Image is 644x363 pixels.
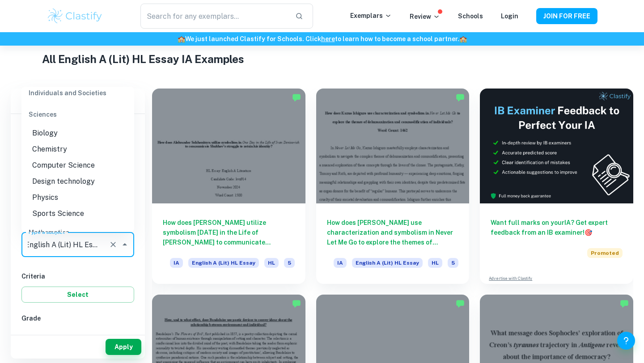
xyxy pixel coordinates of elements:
[106,339,141,355] button: Apply
[21,313,134,323] h6: Grade
[620,299,629,308] img: Marked
[21,287,134,303] button: Select
[264,258,279,268] span: HL
[617,332,635,350] button: Help and Feedback
[21,190,134,206] li: Physics
[178,35,185,42] span: 🏫
[489,275,532,282] a: Advertise with Clastify
[188,258,259,268] span: English A (Lit) HL Essay
[170,258,183,268] span: IA
[284,258,295,268] span: 5
[152,89,305,284] a: How does [PERSON_NAME] utilize symbolism [DATE] in the Life of [PERSON_NAME] to communicate [PERS...
[501,13,518,20] a: Login
[480,89,633,203] img: Thumbnail
[458,13,483,20] a: Schools
[587,248,623,258] span: Promoted
[448,258,458,268] span: 5
[21,104,134,125] div: Sciences
[21,222,134,243] div: Mathematics
[316,89,470,284] a: How does [PERSON_NAME] use characterization and symbolism in Never Let Me Go to explore the theme...
[456,93,465,102] img: Marked
[459,35,467,42] span: 🏫
[21,157,134,173] li: Computer Science
[21,82,134,104] div: Individuals and Societies
[42,51,602,67] h1: All English A (Lit) HL Essay IA Examples
[350,11,392,21] p: Exemplars
[352,258,423,268] span: English A (Lit) HL Essay
[21,141,134,157] li: Chemistry
[456,299,465,308] img: Marked
[491,218,623,237] h6: Want full marks on your IA ? Get expert feedback from an IB examiner!
[327,218,459,247] h6: How does [PERSON_NAME] use characterization and symbolism in Never Let Me Go to explore the theme...
[585,229,592,236] span: 🎯
[292,299,301,308] img: Marked
[536,8,597,24] button: JOIN FOR FREE
[334,258,347,268] span: IA
[21,125,134,141] li: Biology
[410,12,440,21] p: Review
[21,271,134,281] h6: Criteria
[21,173,134,190] li: Design technology
[480,89,633,284] a: Want full marks on yourIA? Get expert feedback from an IB examiner!PromotedAdvertise with Clastify
[11,89,145,114] h6: Filter exemplars
[428,258,442,268] span: HL
[163,218,295,247] h6: How does [PERSON_NAME] utilize symbolism [DATE] in the Life of [PERSON_NAME] to communicate [PERS...
[2,34,642,44] h6: We just launched Clastify for Schools. Click to learn how to become a school partner.
[140,4,288,29] input: Search for any exemplars...
[47,7,103,25] img: Clastify logo
[292,93,301,102] img: Marked
[21,206,134,222] li: Sports Science
[321,35,335,42] a: here
[107,238,119,251] button: Clear
[119,238,131,251] button: Close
